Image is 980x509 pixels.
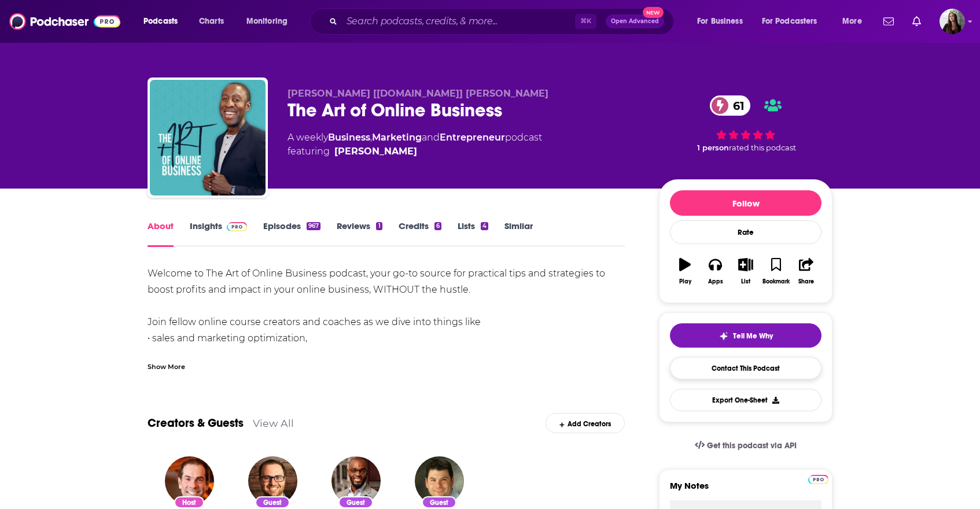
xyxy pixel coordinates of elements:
[174,496,204,508] div: Host
[190,220,247,247] a: InsightsPodchaser Pro
[729,143,796,152] span: rated this podcast
[940,9,965,34] img: User Profile
[370,132,372,143] span: ,
[697,143,729,152] span: 1 person
[670,250,700,292] button: Play
[165,456,214,506] img: Rick Mulready
[338,496,373,508] div: Guest
[708,278,723,285] div: Apps
[762,278,790,285] div: Bookmark
[842,13,862,29] span: More
[808,475,828,484] img: Podchaser Pro
[150,80,266,196] img: The Art of Online Business
[422,496,456,508] div: Guest
[733,331,773,341] span: Tell Me Why
[191,12,231,31] a: Charts
[331,456,381,506] img: Jude Charles
[808,473,828,484] a: Pro website
[606,14,664,28] button: Open AdvancedNew
[415,456,464,506] img: Jason Friedman
[908,12,926,31] a: Show notifications dropdown
[643,7,664,18] span: New
[670,220,821,244] div: Rate
[263,220,320,247] a: Episodes967
[575,14,596,29] span: ⌘ K
[940,9,965,34] button: Show profile menu
[762,13,817,29] span: For Podcasters
[761,250,791,292] button: Bookmark
[731,250,761,292] button: List
[791,250,821,292] button: Share
[337,220,382,247] a: Reviews1
[422,132,440,143] span: and
[670,389,821,411] button: Export One-Sheet
[288,88,548,99] span: [PERSON_NAME] [[DOMAIN_NAME]] [PERSON_NAME]
[143,13,178,29] span: Podcasts
[710,95,750,116] a: 61
[679,278,691,285] div: Play
[9,10,120,32] img: Podchaser - Follow, Share and Rate Podcasts
[834,12,876,31] button: open menu
[238,12,303,31] button: open menu
[440,132,505,143] a: Entrepreneur
[342,12,575,31] input: Search podcasts, credits, & more...
[697,13,743,29] span: For Business
[199,13,224,29] span: Charts
[372,132,422,143] a: Marketing
[227,222,247,231] img: Podchaser Pro
[248,456,297,506] img: Travis Albritton
[253,417,294,429] a: View All
[670,480,821,500] label: My Notes
[686,431,806,460] a: Get this podcast via API
[307,222,320,230] div: 967
[458,220,488,247] a: Lists4
[148,220,174,247] a: About
[288,131,542,158] div: A weekly podcast
[504,220,533,247] a: Similar
[376,222,382,230] div: 1
[246,13,288,29] span: Monitoring
[940,9,965,34] span: Logged in as bnmartinn
[741,278,750,285] div: List
[611,19,659,24] span: Open Advanced
[481,222,488,230] div: 4
[798,278,814,285] div: Share
[434,222,441,230] div: 6
[670,190,821,216] button: Follow
[321,8,685,35] div: Search podcasts, credits, & more...
[721,95,750,116] span: 61
[546,413,625,433] div: Add Creators
[135,12,193,31] button: open menu
[707,441,797,451] span: Get this podcast via API
[328,132,370,143] a: Business
[879,12,898,31] a: Show notifications dropdown
[148,416,244,430] a: Creators & Guests
[700,250,730,292] button: Apps
[334,145,417,158] a: Rick Mulready
[399,220,441,247] a: Credits6
[754,12,834,31] button: open menu
[689,12,757,31] button: open menu
[659,88,832,160] div: 61 1 personrated this podcast
[255,496,290,508] div: Guest
[670,357,821,379] a: Contact This Podcast
[288,145,542,158] span: featuring
[719,331,728,341] img: tell me why sparkle
[670,323,821,348] button: tell me why sparkleTell Me Why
